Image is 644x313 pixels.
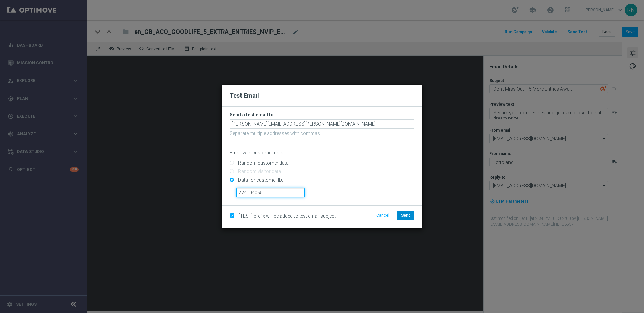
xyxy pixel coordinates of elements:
h2: Test Email [230,91,414,100]
span: [TEST] prefix will be added to test email subject [239,213,336,219]
h3: Send a test email to: [230,112,414,118]
p: Email with customer data [230,150,414,156]
p: Separate multiple addresses with commas [230,130,414,136]
button: Cancel [373,211,393,220]
button: Send [397,211,414,220]
span: Send [401,213,411,218]
label: Random customer data [236,160,289,166]
input: Enter ID [236,188,305,197]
